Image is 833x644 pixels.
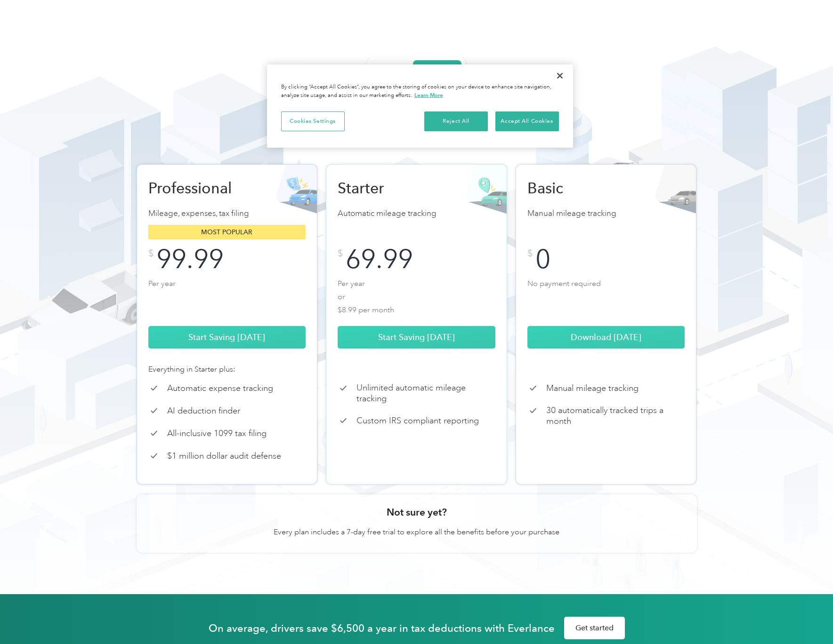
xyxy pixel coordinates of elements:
div: $ [148,249,154,258]
p: Every plan includes a 7-day free trial to explore all the benefits before your purchase [274,526,559,538]
div: Cookie banner [267,64,573,148]
p: Unlimited automatic mileage tracking [356,382,495,404]
h2: Starter [338,179,437,198]
div: Most popular [148,225,306,239]
p: Automatic mileage tracking [338,207,495,220]
p: Manual mileage tracking [546,383,639,394]
a: Get started [564,617,625,639]
div: $ [527,249,533,258]
h2: Basic [527,179,626,198]
p: Manual mileage tracking [527,207,685,220]
div: Privacy [267,64,573,148]
button: Reject All [424,111,488,131]
a: More information about your privacy, opens in a new tab [414,92,443,98]
div: Everything in Starter plus: [148,364,306,375]
div: On average, drivers save $6,500 a year in tax deductions with Everlance [209,621,555,635]
h2: Professional [148,179,247,198]
div: 69.99 [346,249,413,270]
p: No payment required [527,277,685,315]
div: $ [338,249,343,258]
a: Start Saving [DATE] [338,326,495,349]
button: Close [550,65,570,86]
p: All-inclusive 1099 tax filing [167,428,267,439]
div: 99.99 [156,249,224,270]
p: Custom IRS compliant reporting [356,415,479,426]
p: Automatic expense tracking [167,383,273,394]
div: 0 [535,249,550,270]
button: Accept All Cookies [495,111,559,131]
a: Start Saving [DATE] [148,326,306,349]
p: Per year [148,277,306,315]
div: By clicking “Accept All Cookies”, you agree to the storing of cookies on your device to enhance s... [281,83,559,100]
a: Download [DATE] [527,326,685,349]
button: Cookies Settings [281,111,345,131]
p: 30 automatically tracked trips a month [546,405,685,426]
p: Per year or $8.99 per month [338,277,495,315]
p: Mileage, expenses, tax filing [148,207,306,220]
p: AI deduction finder [167,405,240,416]
h3: Not sure yet? [387,506,447,519]
p: $1 million dollar audit defense [167,451,281,461]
